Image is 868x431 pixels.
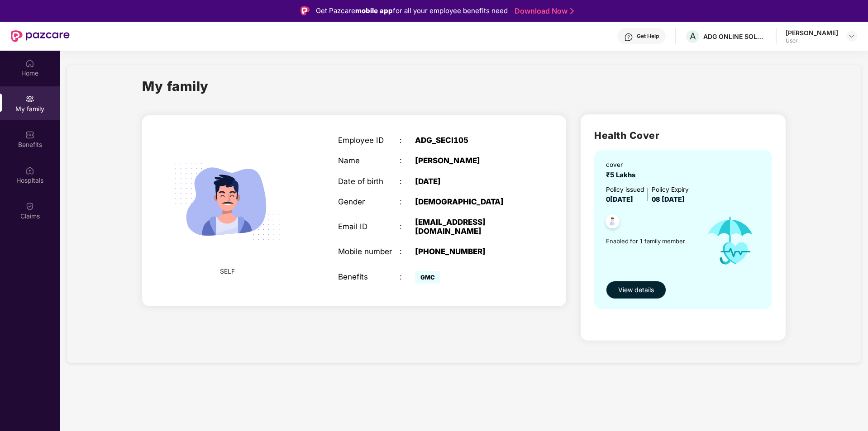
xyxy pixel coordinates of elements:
button: View details [606,281,666,299]
span: Enabled for 1 family member [606,237,697,246]
div: ADG ONLINE SOLUTIONS PRIVATE LIMITED [703,32,767,41]
h1: My family [142,76,209,96]
img: New Pazcare Logo [11,30,70,42]
div: Benefits [338,272,400,281]
div: : [400,136,415,145]
strong: mobile app [355,6,393,15]
span: SELF [220,266,235,276]
img: svg+xml;base64,PHN2ZyB3aWR0aD0iMjAiIGhlaWdodD0iMjAiIHZpZXdCb3g9IjAgMCAyMCAyMCIgZmlsbD0ibm9uZSIgeG... [25,95,34,104]
span: 08 [DATE] [652,195,685,204]
img: Stroke [570,6,574,16]
div: Gender [338,197,400,206]
div: [PERSON_NAME] [786,28,838,37]
div: Get Help [637,33,659,40]
div: : [400,177,415,186]
img: svg+xml;base64,PHN2ZyBpZD0iQ2xhaW0iIHhtbG5zPSJodHRwOi8vd3d3LnczLm9yZy8yMDAwL3N2ZyIgd2lkdGg9IjIwIi... [25,202,34,211]
a: Download Now [515,6,571,16]
div: [EMAIL_ADDRESS][DOMAIN_NAME] [415,218,523,236]
img: Logo [300,6,310,15]
div: : [400,197,415,206]
span: A [690,31,696,42]
span: ₹5 Lakhs [606,171,639,179]
div: Employee ID [338,136,400,145]
div: Get Pazcare for all your employee benefits need [316,5,508,16]
div: : [400,222,415,231]
h2: Health Cover [594,128,772,143]
img: svg+xml;base64,PHN2ZyBpZD0iSG9tZSIgeG1sbnM9Imh0dHA6Ly93d3cudzMub3JnLzIwMDAvc3ZnIiB3aWR0aD0iMjAiIG... [25,59,34,68]
div: ADG_SECI105 [415,136,523,145]
img: icon [697,205,763,276]
div: [DEMOGRAPHIC_DATA] [415,197,523,206]
div: Name [338,156,400,165]
div: : [400,247,415,256]
img: svg+xml;base64,PHN2ZyB4bWxucz0iaHR0cDovL3d3dy53My5vcmcvMjAwMC9zdmciIHdpZHRoPSI0OC45NDMiIGhlaWdodD... [601,212,624,234]
img: svg+xml;base64,PHN2ZyBpZD0iSG9zcGl0YWxzIiB4bWxucz0iaHR0cDovL3d3dy53My5vcmcvMjAwMC9zdmciIHdpZHRoPS... [25,166,34,175]
span: View details [618,285,654,295]
div: : [400,156,415,165]
div: : [400,272,415,281]
div: Policy issued [606,185,644,195]
span: GMC [415,271,440,284]
div: [DATE] [415,177,523,186]
div: cover [606,160,639,170]
div: Date of birth [338,177,400,186]
img: svg+xml;base64,PHN2ZyB4bWxucz0iaHR0cDovL3d3dy53My5vcmcvMjAwMC9zdmciIHdpZHRoPSIyMjQiIGhlaWdodD0iMT... [162,136,292,266]
div: [PHONE_NUMBER] [415,247,523,256]
div: Mobile number [338,247,400,256]
div: [PERSON_NAME] [415,156,523,165]
img: svg+xml;base64,PHN2ZyBpZD0iRHJvcGRvd24tMzJ4MzIiIHhtbG5zPSJodHRwOi8vd3d3LnczLm9yZy8yMDAwL3N2ZyIgd2... [848,33,855,40]
div: Policy Expiry [652,185,689,195]
img: svg+xml;base64,PHN2ZyBpZD0iSGVscC0zMngzMiIgeG1sbnM9Imh0dHA6Ly93d3cudzMub3JnLzIwMDAvc3ZnIiB3aWR0aD... [624,33,633,42]
img: svg+xml;base64,PHN2ZyBpZD0iQmVuZWZpdHMiIHhtbG5zPSJodHRwOi8vd3d3LnczLm9yZy8yMDAwL3N2ZyIgd2lkdGg9Ij... [25,130,34,139]
div: User [786,37,838,44]
div: Email ID [338,222,400,231]
span: 0[DATE] [606,195,633,204]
